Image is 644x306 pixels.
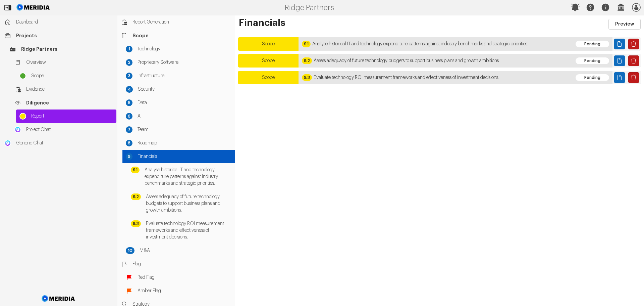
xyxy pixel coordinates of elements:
span: Red Flag [138,274,231,281]
div: 6 [126,113,132,120]
span: Security [138,86,231,93]
span: Data [138,99,231,106]
img: Project Chat [14,126,21,133]
span: Generic Chat [16,140,113,146]
div: 2 [126,59,132,66]
button: Page [614,39,625,49]
a: Ridge Partners [6,42,116,56]
span: Project Chat [26,126,113,133]
a: Generic ChatGeneric Chat [1,136,116,150]
div: 10 [126,247,135,254]
div: 3 [126,73,132,79]
a: Projects [1,29,116,42]
span: Infrastructure [138,73,231,79]
span: Report [31,113,113,120]
button: Delete Page [628,72,639,83]
button: Preview [608,19,641,30]
span: Projects [16,32,113,39]
button: Delete Page [628,39,639,49]
span: M&A [140,247,231,254]
span: Scope [132,32,231,39]
button: Page [614,55,625,66]
img: Meridia Logo [41,291,76,306]
span: Ridge Partners [21,46,113,52]
span: Report Generation [132,19,231,26]
div: 8 [126,140,132,146]
span: Proprietary Software [138,59,231,66]
span: Scope [262,42,275,46]
span: Scope [262,75,275,80]
div: 9.1 [302,41,311,47]
a: Scope [16,69,116,83]
span: Scope [262,58,275,63]
div: 9.2 [131,193,141,200]
div: 1 [126,46,132,52]
div: 9.1 [131,167,140,173]
span: Amber Flag [138,288,231,294]
span: Roadmap [138,140,231,146]
button: Page [614,72,625,83]
span: Diligence [26,99,113,106]
span: Overview [26,59,113,66]
span: AI [138,113,231,120]
div: Pending [576,41,609,47]
div: 9 [126,153,132,160]
div: 5 [126,99,132,106]
span: Dashboard [16,19,113,26]
a: Diligence [11,96,116,110]
a: Project ChatProject Chat [11,123,116,136]
a: Report [16,110,116,123]
span: Flag [132,261,231,267]
div: 9.2 [302,57,312,64]
span: Analyse historical IT and technology expenditure patterns against industry benchmarks and strateg... [145,167,231,187]
span: Evidence [26,86,113,93]
div: 9.3 [302,74,312,81]
h1: Financials [238,19,575,30]
span: Assess adequacy of future technology budgets to support business plans and growth ambitions. [146,193,231,214]
a: Overview [11,56,116,69]
div: 4 [126,86,133,93]
button: Delete Page [628,55,639,66]
span: Assess adequacy of future technology budgets to support business plans and growth ambitions. [314,57,500,64]
div: 9.3 [131,220,141,227]
span: Evaluate technology ROI measurement frameworks and effectiveness of investment decisions. [314,74,499,81]
a: Dashboard [1,15,116,29]
div: 7 [126,126,132,133]
span: Team [138,126,231,133]
span: Scope [31,73,113,79]
span: Technology [138,46,231,52]
div: Pending [576,57,609,64]
div: Pending [576,74,609,81]
span: Financials [138,153,231,160]
span: Evaluate technology ROI measurement frameworks and effectiveness of investment decisions. [146,220,231,241]
span: Analyse historical IT and technology expenditure patterns against industry benchmarks and strateg... [312,41,528,47]
img: Generic Chat [4,140,11,146]
a: Evidence [11,83,116,96]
